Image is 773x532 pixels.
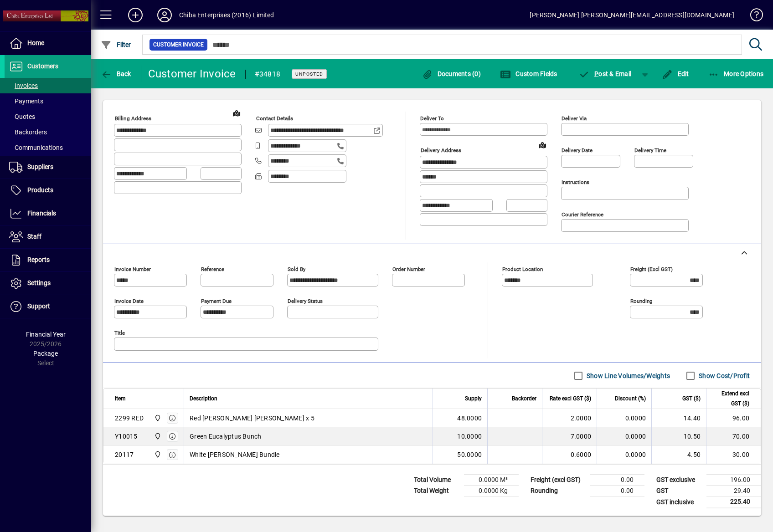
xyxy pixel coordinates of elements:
[150,7,179,23] button: Profile
[27,186,53,194] span: Products
[660,66,691,82] button: Edit
[712,389,749,409] span: Extend excl GST ($)
[743,2,762,31] a: Knowledge Base
[597,427,651,445] td: 0.0000
[590,475,644,486] td: 0.00
[548,450,591,459] div: 0.6000
[27,163,53,170] span: Suppliers
[26,331,66,338] span: Financial Year
[9,82,38,89] span: Invoices
[115,414,144,423] div: 2299 RED
[152,413,162,423] span: Central
[526,486,590,496] td: Rounding
[550,394,591,404] span: Rate excl GST ($)
[190,414,314,423] span: Red [PERSON_NAME] [PERSON_NAME] x 5
[98,36,134,53] button: Filter
[662,70,689,77] span: Edit
[121,7,150,23] button: Add
[190,394,217,404] span: Description
[530,8,734,22] div: [PERSON_NAME] [PERSON_NAME][EMAIL_ADDRESS][DOMAIN_NAME]
[201,298,232,304] mat-label: Payment due
[706,496,761,508] td: 225.40
[27,210,56,217] span: Financials
[115,432,138,441] div: Y10015
[27,62,58,70] span: Customers
[562,115,587,122] mat-label: Deliver via
[5,124,91,140] a: Backorders
[562,211,603,218] mat-label: Courier Reference
[457,450,482,459] span: 50.0000
[5,156,91,179] a: Suppliers
[5,225,91,248] a: Staff
[392,266,425,272] mat-label: Order number
[5,93,91,109] a: Payments
[27,302,50,310] span: Support
[597,409,651,427] td: 0.0000
[682,394,701,404] span: GST ($)
[420,115,444,122] mat-label: Deliver To
[697,371,750,380] label: Show Cost/Profit
[464,486,519,496] td: 0.0000 Kg
[526,475,590,486] td: Freight (excl GST)
[152,431,162,441] span: Central
[148,66,236,81] div: Customer Invoice
[201,266,224,272] mat-label: Reference
[190,432,262,441] span: Green Eucalyptus Bunch
[5,140,91,155] a: Communications
[548,414,591,423] div: 2.0000
[27,279,51,286] span: Settings
[409,475,464,486] td: Total Volume
[5,202,91,225] a: Financials
[585,371,670,380] label: Show Line Volumes/Weights
[651,409,706,427] td: 14.40
[419,66,483,82] button: Documents (0)
[9,128,47,136] span: Backorders
[5,179,91,202] a: Products
[457,414,482,423] span: 48.0000
[651,445,706,464] td: 4.50
[5,78,91,93] a: Invoices
[652,475,706,486] td: GST exclusive
[114,298,144,304] mat-label: Invoice date
[535,138,550,152] a: View on map
[502,266,543,272] mat-label: Product location
[115,450,134,459] div: 20117
[27,256,50,263] span: Reports
[597,445,651,464] td: 0.0000
[33,350,58,357] span: Package
[9,144,63,151] span: Communications
[594,70,598,77] span: P
[548,432,591,441] div: 7.0000
[5,32,91,55] a: Home
[630,298,652,304] mat-label: Rounding
[706,66,766,82] button: More Options
[651,427,706,445] td: 10.50
[422,70,481,77] span: Documents (0)
[153,40,204,49] span: Customer Invoice
[255,67,281,82] div: #34818
[630,266,673,272] mat-label: Freight (excl GST)
[706,427,761,445] td: 70.00
[579,70,632,77] span: ost & Email
[114,330,125,336] mat-label: Title
[574,66,636,82] button: Post & Email
[98,66,134,82] button: Back
[706,486,761,496] td: 29.40
[706,445,761,464] td: 30.00
[9,97,43,105] span: Payments
[295,71,323,77] span: Unposted
[115,394,126,404] span: Item
[27,233,41,240] span: Staff
[229,106,244,120] a: View on map
[465,394,482,404] span: Supply
[457,432,482,441] span: 10.0000
[512,394,536,404] span: Backorder
[652,496,706,508] td: GST inclusive
[101,70,131,77] span: Back
[634,147,666,153] mat-label: Delivery time
[288,298,323,304] mat-label: Delivery status
[288,266,305,272] mat-label: Sold by
[5,109,91,124] a: Quotes
[590,486,644,496] td: 0.00
[615,394,646,404] span: Discount (%)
